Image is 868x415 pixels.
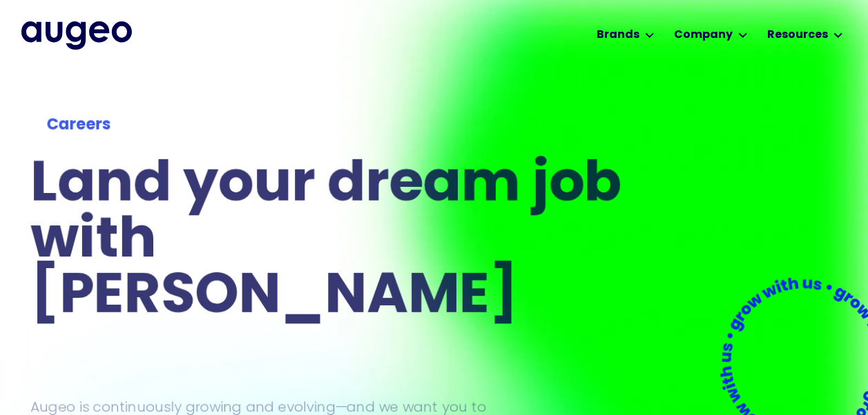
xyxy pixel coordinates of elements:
div: Resources [767,27,828,43]
div: Company [674,27,733,43]
strong: Careers [46,118,110,134]
h1: Land your dream job﻿ with [PERSON_NAME] [30,159,627,326]
a: home [21,21,132,49]
img: Augeo's full logo in midnight blue. [21,21,132,49]
div: Brands [597,27,639,43]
